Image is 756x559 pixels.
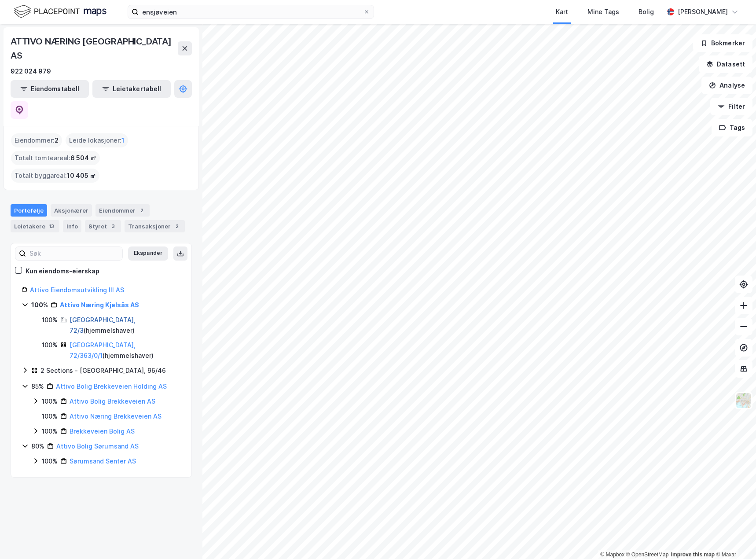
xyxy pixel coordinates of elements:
div: 2 Sections - [GEOGRAPHIC_DATA], 96/46 [40,365,166,376]
div: 100% [42,456,58,467]
a: Attivo Bolig Brekkeveien AS [70,397,155,405]
div: Transaksjoner [125,220,185,232]
div: Bolig [639,7,654,17]
a: Attivo Bolig Sørumsand AS [56,442,139,450]
div: Info [63,220,81,232]
a: Mapbox [600,552,624,558]
div: 80% [31,441,44,452]
div: ( hjemmelshaver ) [70,315,181,336]
div: 100% [42,340,58,350]
div: 85% [31,381,44,392]
button: Eiendomstabell [11,80,89,98]
div: Portefølje [11,204,47,217]
span: 10 405 ㎡ [67,170,96,181]
div: 100% [31,300,48,310]
div: Kun eiendoms-eierskap [26,266,99,276]
span: 6 504 ㎡ [70,153,96,163]
div: 2 [172,222,181,231]
div: Leietakere [11,220,59,232]
a: Sørumsand Senter AS [70,457,136,465]
a: Attivo Bolig Brekkeveien Holding AS [56,382,167,390]
img: logo.f888ab2527a4732fd821a326f86c7f29.svg [14,4,106,19]
a: Attivo Eiendomsutvikling III AS [30,286,124,294]
button: Analyse [701,77,752,94]
button: Filter [710,98,752,115]
button: Ekspander [128,246,168,261]
iframe: Chat Widget [712,517,756,559]
a: [GEOGRAPHIC_DATA], 72/363/0/1 [70,341,136,359]
div: Totalt byggareal : [11,169,99,183]
span: 2 [55,135,59,146]
button: Leietakertabell [92,80,171,98]
input: Søk på adresse, matrikkel, gårdeiere, leietakere eller personer [139,5,363,18]
div: Eiendommer [95,204,150,217]
div: 100% [42,411,58,422]
a: Improve this map [671,552,715,558]
a: Brekkeveien Bolig AS [70,427,135,435]
div: Leide lokasjoner : [66,133,128,147]
div: Mine Tags [587,7,619,17]
a: [GEOGRAPHIC_DATA], 72/3 [70,316,136,334]
button: Tags [712,119,752,136]
div: ATTIVO NÆRING [GEOGRAPHIC_DATA] AS [11,34,178,63]
div: 3 [109,222,117,231]
span: 1 [121,135,125,146]
div: Styret [85,220,121,232]
div: ( hjemmelshaver ) [70,340,181,361]
div: 100% [42,426,58,437]
div: Aksjonærer [51,204,92,217]
div: 100% [42,315,58,325]
input: Søk [26,247,122,260]
button: Bokmerker [693,34,752,52]
a: Attivo Næring Brekkeveien AS [70,412,161,420]
div: 922 024 979 [11,66,51,77]
a: Attivo Næring Kjelsås AS [60,301,139,309]
div: Kart [556,7,568,17]
div: 100% [42,396,58,407]
img: Z [735,392,752,409]
div: Totalt tomteareal : [11,151,100,165]
div: 13 [47,222,56,231]
div: 2 [137,206,146,215]
div: Eiendommer : [11,133,62,147]
a: OpenStreetMap [626,552,669,558]
div: [PERSON_NAME] [678,7,728,17]
button: Datasett [699,55,752,73]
